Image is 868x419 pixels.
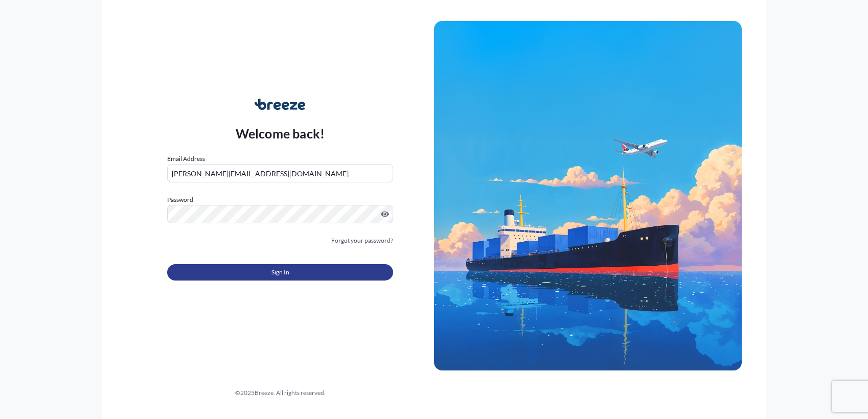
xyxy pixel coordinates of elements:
[167,195,393,205] label: Password
[434,21,742,370] img: Ship illustration
[126,388,434,398] div: © 2025 Breeze. All rights reserved.
[331,236,393,246] a: Forgot your password?
[236,125,325,142] p: Welcome back!
[167,264,393,281] button: Sign In
[381,210,389,218] button: Show password
[167,164,393,182] input: example@gmail.com
[167,154,205,164] label: Email Address
[271,267,289,277] span: Sign In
